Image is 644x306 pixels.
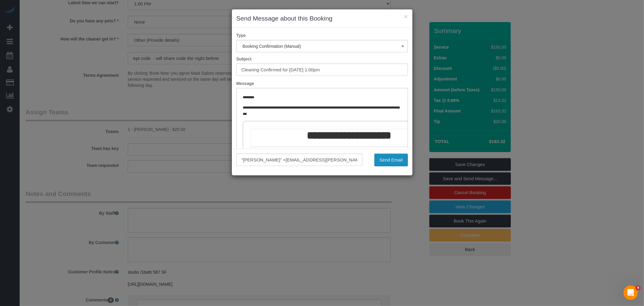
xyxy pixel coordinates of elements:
label: Subject [232,56,412,62]
iframe: Rich Text Editor, editor1 [237,88,408,183]
input: Subject [236,63,408,76]
span: Booking Confirmation (Manual) [243,44,402,49]
iframe: Intercom live chat [623,285,638,300]
span: 4 [636,285,641,290]
label: Type [232,32,412,38]
button: Send Email [374,154,408,166]
label: Message [232,80,412,86]
button: Booking Confirmation (Manual) [236,40,408,52]
button: × [404,13,408,20]
h3: Send Message about this Booking [236,14,408,23]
